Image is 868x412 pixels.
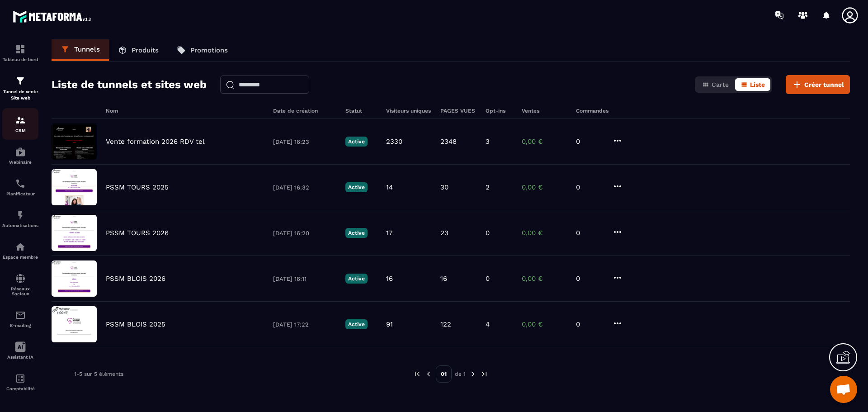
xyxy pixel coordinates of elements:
p: 91 [386,320,393,328]
p: Webinaire [2,160,38,165]
h6: PAGES VUES [440,108,476,114]
h6: Visiteurs uniques [386,108,431,114]
img: scheduler [15,178,26,189]
p: 0 [576,275,603,283]
p: Tableau de bord [2,57,38,62]
img: accountant [15,373,26,384]
img: automations [15,147,26,157]
h6: Date de création [273,108,336,114]
p: 2330 [386,137,402,146]
img: next [480,370,488,378]
img: image [52,260,97,297]
a: schedulerschedulerPlanificateur [2,171,38,203]
p: PSSM TOURS 2026 [106,229,169,237]
img: image [52,169,97,205]
h6: Opt-ins [486,108,513,114]
img: social-network [15,273,26,284]
p: 0 [576,320,603,328]
button: Créer tunnel [786,75,850,94]
p: 14 [386,183,393,191]
img: image [52,123,97,160]
button: Carte [697,78,734,91]
p: Active [345,319,368,329]
p: 0 [576,183,603,191]
p: 0,00 € [522,320,567,328]
p: Tunnels [74,45,100,53]
a: Promotions [168,39,237,61]
p: 122 [440,320,451,328]
h6: Ventes [522,108,567,114]
span: Liste [750,81,765,88]
p: Active [345,274,368,284]
a: formationformationTunnel de vente Site web [2,69,38,108]
a: Tunnels [52,39,109,61]
p: 23 [440,229,448,237]
p: Espace membre [2,255,38,260]
p: 0,00 € [522,137,567,146]
p: Vente formation 2026 RDV tel [106,137,205,146]
p: 4 [486,320,490,328]
p: PSSM BLOIS 2026 [106,275,165,283]
p: CRM [2,128,38,133]
p: 16 [386,275,393,283]
p: 17 [386,229,392,237]
p: Réseaux Sociaux [2,286,38,296]
img: email [15,310,26,321]
p: 0 [576,137,603,146]
img: prev [413,370,421,378]
p: Active [345,228,368,238]
p: Tunnel de vente Site web [2,89,38,101]
span: Créer tunnel [804,80,844,89]
h6: Statut [345,108,377,114]
img: image [52,306,97,342]
a: formationformationTableau de bord [2,37,38,69]
p: de 1 [455,370,466,378]
a: automationsautomationsAutomatisations [2,203,38,235]
div: Ouvrir le chat [830,376,857,403]
a: social-networksocial-networkRéseaux Sociaux [2,266,38,303]
p: 0,00 € [522,275,567,283]
p: 01 [436,365,452,383]
p: 0,00 € [522,183,567,191]
h6: Nom [106,108,264,114]
p: 3 [486,137,490,146]
img: prev [425,370,433,378]
p: [DATE] 16:20 [273,230,336,237]
a: Assistant IA [2,335,38,366]
p: 16 [440,275,447,283]
p: 0 [486,275,490,283]
img: automations [15,242,26,252]
p: 2348 [440,137,457,146]
p: PSSM BLOIS 2025 [106,320,165,328]
img: formation [15,76,26,86]
p: 0 [576,229,603,237]
a: automationsautomationsEspace membre [2,235,38,266]
h2: Liste de tunnels et sites web [52,76,207,94]
a: emailemailE-mailing [2,303,38,335]
p: 30 [440,183,448,191]
p: Assistant IA [2,355,38,360]
p: 1-5 sur 5 éléments [74,371,123,377]
h6: Commandes [576,108,609,114]
img: automations [15,210,26,221]
a: automationsautomationsWebinaire [2,140,38,171]
p: [DATE] 16:32 [273,184,336,191]
img: formation [15,44,26,55]
img: formation [15,115,26,126]
p: Produits [132,46,159,54]
p: Promotions [190,46,228,54]
p: Comptabilité [2,386,38,391]
p: [DATE] 16:23 [273,138,336,145]
p: 0,00 € [522,229,567,237]
button: Liste [735,78,770,91]
p: [DATE] 16:11 [273,275,336,282]
p: Automatisations [2,223,38,228]
p: 0 [486,229,490,237]
p: Active [345,137,368,147]
p: E-mailing [2,323,38,328]
p: PSSM TOURS 2025 [106,183,169,191]
span: Carte [712,81,729,88]
img: image [52,215,97,251]
p: Active [345,182,368,192]
a: formationformationCRM [2,108,38,140]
